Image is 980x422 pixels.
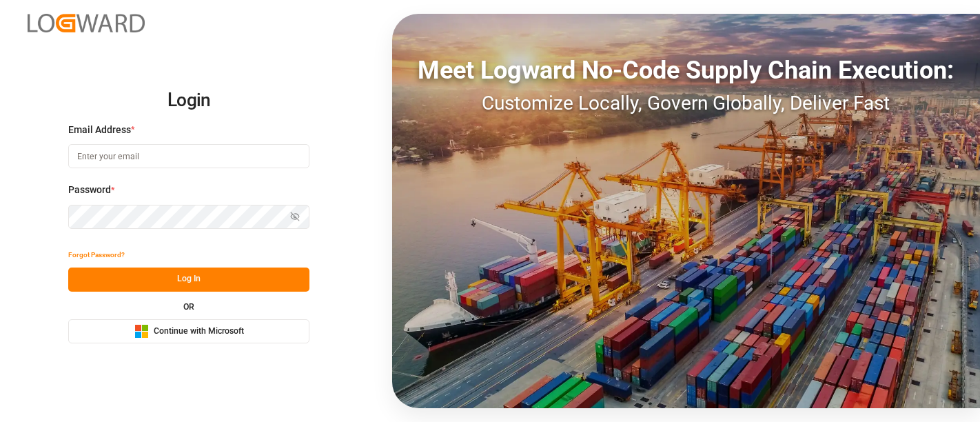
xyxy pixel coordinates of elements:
[68,144,309,168] input: Enter your email
[392,52,980,89] div: Meet Logward No-Code Supply Chain Execution:
[154,325,244,338] span: Continue with Microsoft
[68,243,125,268] button: Forgot Password?
[183,303,194,311] small: OR
[68,268,309,292] button: Log In
[392,89,980,118] div: Customize Locally, Govern Globally, Deliver Fast
[68,123,131,137] span: Email Address
[28,14,145,32] img: Logward_new_orange.png
[68,183,111,197] span: Password
[68,319,309,343] button: Continue with Microsoft
[68,79,309,123] h2: Login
